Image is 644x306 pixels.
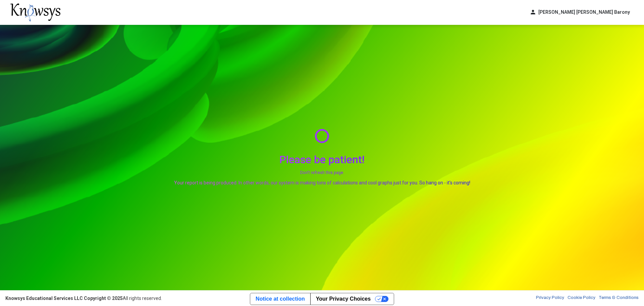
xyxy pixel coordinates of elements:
[174,179,470,186] p: Your report is being produced. In other words, our system is making tons of calculations and cool...
[530,9,536,16] span: person
[310,293,394,305] button: Your Privacy Choices
[526,7,634,18] button: person[PERSON_NAME] [PERSON_NAME] Barony
[5,296,123,301] strong: Knowsys Educational Services LLC Copyright © 2025
[536,295,564,302] a: Privacy Policy
[174,153,470,166] h2: Please be patient!
[250,293,310,305] a: Notice at collection
[10,3,60,21] img: knowsys-logo.png
[174,169,470,176] small: Don't refresh this page.
[5,295,162,302] div: All rights reserved.
[599,295,639,302] a: Terms & Conditions
[568,295,595,302] a: Cookie Policy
